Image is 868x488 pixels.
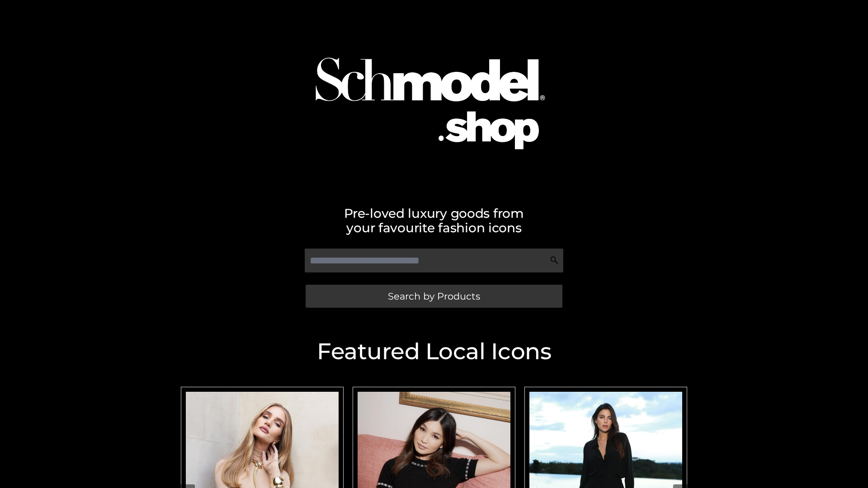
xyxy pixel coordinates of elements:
h2: Pre-loved luxury goods from your favourite fashion icons [176,206,692,235]
h2: Featured Local Icons​ [176,340,692,363]
a: Search by Products [306,285,562,308]
img: Search Icon [550,256,559,265]
span: Search by Products [388,291,480,301]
